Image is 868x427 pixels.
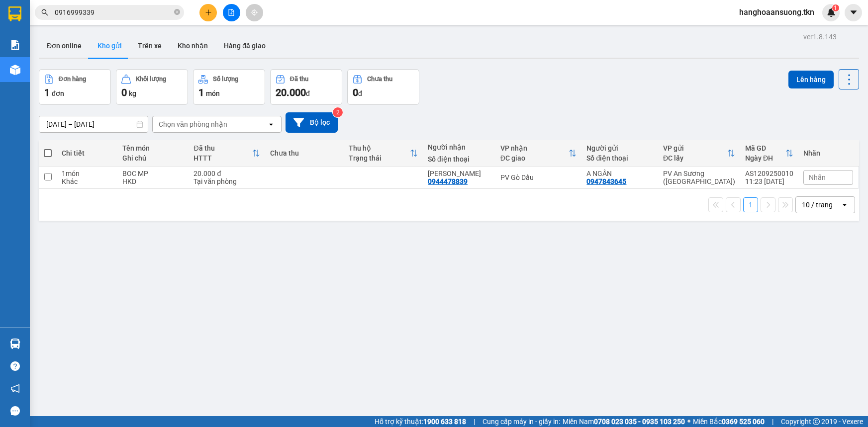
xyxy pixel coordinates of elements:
div: Số điện thoại [586,154,653,162]
button: Đơn online [39,34,90,58]
span: question-circle [10,361,20,371]
div: 20.000 đ [193,170,260,177]
span: 20.000 [276,86,306,98]
span: search [41,9,48,16]
button: Chưa thu0đ [347,69,419,105]
span: món [206,89,220,97]
div: Ghi chú [122,154,184,162]
span: caret-down [849,8,858,17]
span: message [10,406,20,416]
span: aim [251,9,258,16]
span: | [474,416,475,427]
th: Toggle SortBy [344,140,423,167]
div: Khối lượng [136,76,166,83]
span: ⚪️ [687,420,690,424]
img: solution-icon [10,40,20,50]
button: caret-down [845,4,862,21]
div: HKD [122,177,184,185]
sup: 2 [333,107,343,117]
div: Tại văn phòng [193,177,260,185]
strong: 0369 525 060 [722,418,765,426]
span: Nhãn [809,173,826,181]
div: Số lượng [213,76,238,83]
div: ĐC giao [500,154,569,162]
button: Kho nhận [170,34,216,58]
button: aim [246,4,263,21]
span: 1 [44,86,50,98]
img: logo-vxr [8,6,21,21]
div: 0947843645 [586,177,626,185]
div: Người nhận [428,143,490,151]
div: 10 / trang [802,200,833,210]
div: ĐC lấy [663,154,727,162]
button: 1 [743,197,758,212]
th: Toggle SortBy [658,140,740,167]
div: BOC MP [122,170,184,177]
div: ver 1.8.143 [803,31,837,42]
button: Khối lượng0kg [116,69,188,105]
button: Bộ lọc [286,112,338,133]
strong: 1900 633 818 [423,418,466,426]
sup: 1 [832,4,839,11]
div: Mã GD [745,144,785,152]
div: Tên món [122,144,184,152]
span: kg [129,89,136,97]
div: Số điện thoại [428,155,490,163]
div: 0944478839 [428,177,468,185]
img: warehouse-icon [10,339,20,349]
div: PV Gò Dầu [500,173,577,181]
div: PV An Sương ([GEOGRAPHIC_DATA]) [663,170,735,185]
button: plus [199,4,217,21]
span: Miền Nam [563,416,685,427]
div: Khác [62,177,112,185]
span: 1 [834,4,837,11]
div: CHI PHAN [428,170,490,177]
span: 0 [121,86,127,98]
div: Đã thu [290,76,308,83]
div: Thu hộ [349,144,410,152]
span: Cung cấp máy in - giấy in: [482,416,560,427]
div: Nhãn [803,149,853,157]
button: file-add [223,4,240,21]
button: Trên xe [130,34,170,58]
img: icon-new-feature [827,8,836,17]
th: Toggle SortBy [495,140,582,167]
span: đơn [52,89,64,97]
div: Người gửi [586,144,653,152]
div: Chưa thu [367,76,392,83]
div: Ngày ĐH [745,154,785,162]
strong: 0708 023 035 - 0935 103 250 [594,418,685,426]
span: plus [205,9,212,16]
button: Hàng đã giao [216,34,274,58]
svg: open [841,201,849,209]
div: A NGÂN [586,170,653,177]
div: 11:23 [DATE] [745,177,793,185]
span: copyright [813,418,820,425]
span: | [772,416,773,427]
div: Chọn văn phòng nhận [159,119,227,129]
span: close-circle [174,8,180,17]
div: Chưa thu [270,149,339,157]
div: VP gửi [663,144,727,152]
button: Số lượng1món [193,69,265,105]
span: file-add [228,9,235,16]
div: HTTT [193,154,252,162]
span: Hỗ trợ kỹ thuật: [375,416,466,427]
button: Đơn hàng1đơn [39,69,111,105]
span: 1 [198,86,204,98]
span: close-circle [174,9,180,15]
button: Đã thu20.000đ [270,69,342,105]
th: Toggle SortBy [740,140,798,167]
span: hanghoaansuong.tkn [731,6,822,18]
button: Lên hàng [788,71,834,88]
button: Kho gửi [90,34,130,58]
input: Tìm tên, số ĐT hoặc mã đơn [55,7,172,18]
span: đ [358,89,362,97]
svg: open [267,120,275,128]
div: 1 món [62,170,112,177]
span: đ [306,89,310,97]
th: Toggle SortBy [189,140,265,167]
div: Đã thu [193,144,252,152]
span: Miền Bắc [693,416,765,427]
div: Trạng thái [349,154,410,162]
